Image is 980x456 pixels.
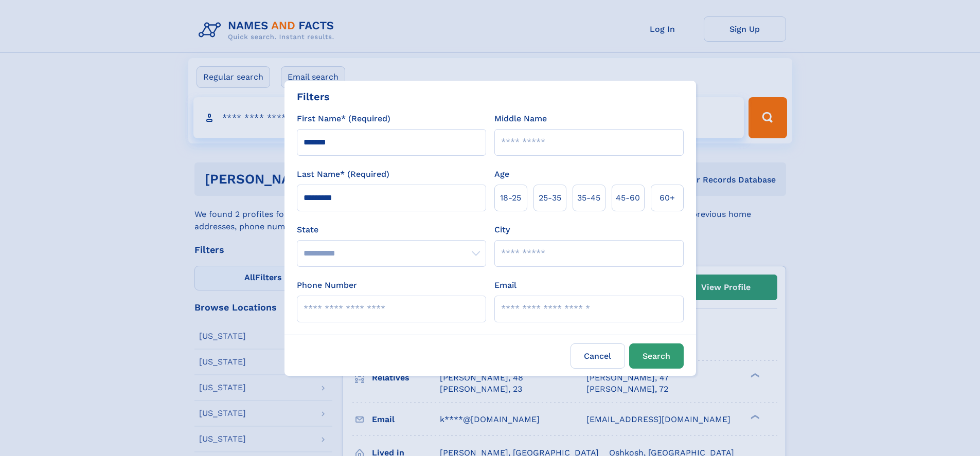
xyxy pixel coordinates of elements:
label: Email [494,279,516,291]
label: Age [494,168,509,180]
span: 25‑35 [539,192,561,204]
span: 18‑25 [500,192,521,204]
label: Last Name* (Required) [297,168,389,180]
button: Search [629,343,684,369]
label: First Name* (Required) [297,113,390,125]
span: 60+ [660,192,675,204]
label: Phone Number [297,279,357,291]
label: Cancel [571,343,625,369]
label: Middle Name [494,113,547,125]
span: 45‑60 [616,192,640,204]
label: City [494,224,510,236]
span: 35‑45 [577,192,600,204]
label: State [297,224,486,236]
div: Filters [297,89,330,104]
